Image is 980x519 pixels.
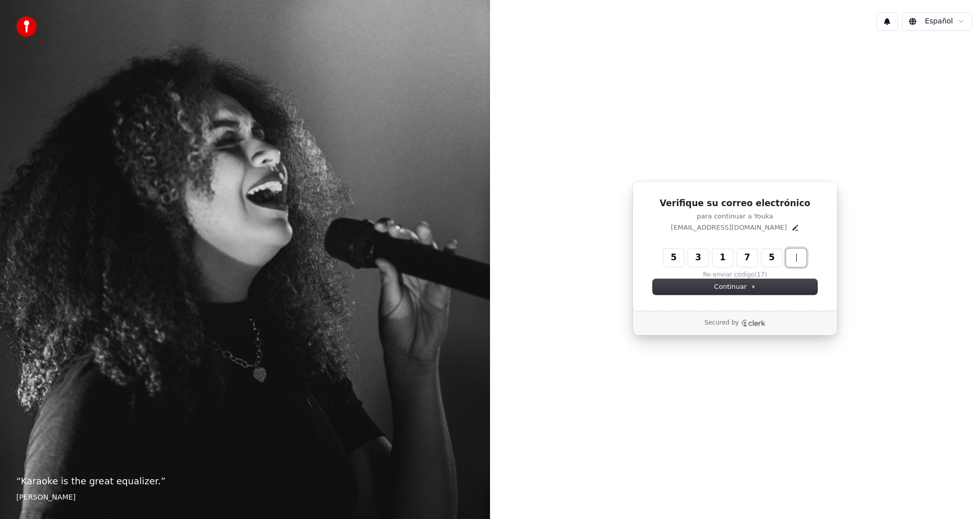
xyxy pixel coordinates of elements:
[653,212,817,221] p: para continuar a Youka
[741,319,766,327] a: Clerk logo
[671,223,787,232] p: [EMAIL_ADDRESS][DOMAIN_NAME]
[16,16,37,37] img: youka
[16,474,474,488] p: “ Karaoke is the great equalizer. ”
[704,319,739,327] p: Secured by
[664,249,827,267] input: Enter verification code
[16,492,474,503] footer: [PERSON_NAME]
[653,197,817,210] h1: Verifique su correo electrónico
[653,279,817,294] button: Continuar
[714,282,756,291] span: Continuar
[791,224,799,232] button: Edit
